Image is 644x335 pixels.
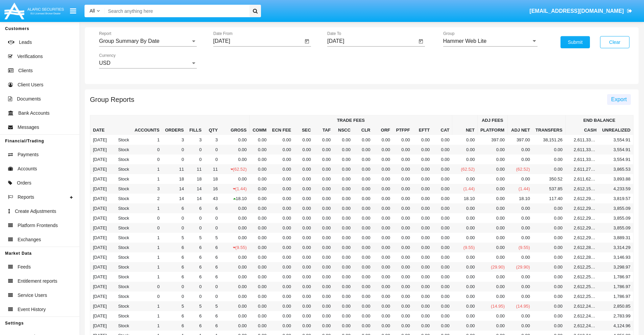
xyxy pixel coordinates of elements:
th: Unrealized [599,125,634,135]
span: USD [99,60,111,66]
button: Export [607,94,631,105]
td: 0.00 [432,223,452,233]
td: 0.00 [432,213,452,223]
td: 0.00 [507,174,533,184]
th: End Balance [565,115,633,125]
td: 0.00 [294,135,314,145]
td: 0.00 [477,164,507,174]
td: 0.00 [333,233,353,243]
td: 0.00 [477,203,507,213]
td: [DATE] [90,184,110,194]
td: 0.00 [432,203,452,213]
td: 0.00 [269,164,294,174]
th: Gross [220,115,249,135]
td: 0.00 [269,135,294,145]
td: 11 [204,164,220,174]
td: 397.00 [507,135,533,145]
td: 16 [204,184,220,194]
td: 0.00 [452,145,478,155]
span: Create Adjustments [15,208,56,215]
th: Qty [204,115,220,135]
th: Adj Fees [477,115,507,125]
td: 0.00 [333,164,353,174]
td: 0 [187,145,204,155]
th: PTFPF [393,125,413,135]
td: 0.00 [249,194,269,203]
span: Exchanges [18,236,41,243]
td: 0 [187,155,204,164]
span: Service Users [18,292,47,299]
td: 3,554.91 [599,135,634,145]
h5: Group Reports [90,97,134,102]
td: 2,611,622.68 [565,174,599,184]
img: Logo image [3,1,65,21]
td: 0.00 [507,213,533,223]
span: Messages [18,124,39,131]
td: 0.00 [432,184,452,194]
td: 0.00 [393,213,413,223]
td: 397.00 [477,135,507,145]
td: 0.00 [220,203,249,213]
td: 0.00 [249,184,269,194]
td: 0.00 [373,145,393,155]
td: 6 [204,203,220,213]
td: 0 [187,213,204,223]
td: 0.00 [507,155,533,164]
td: 0.00 [413,184,433,194]
td: [DATE] [90,164,110,174]
td: 0.00 [249,164,269,174]
td: (62.52) [507,164,533,174]
td: 0.00 [269,174,294,184]
td: 6 [187,203,204,213]
td: 0.00 [294,194,314,203]
td: [DATE] [90,174,110,184]
td: 0.00 [393,194,413,203]
td: 0.00 [269,213,294,223]
td: 0.00 [452,203,478,213]
span: Platform Frontends [18,222,58,229]
td: (62.52) [452,164,478,174]
td: 0.00 [413,194,433,203]
td: 0.00 [393,174,413,184]
td: Stock [110,174,132,184]
td: 1 [132,233,162,243]
button: Open calendar [303,37,311,46]
td: 0.00 [393,203,413,213]
td: 0.00 [220,233,249,243]
td: 0.00 [432,194,452,203]
td: 3,893.88 [599,174,634,184]
th: Date [90,115,110,135]
td: Stock [110,213,132,223]
td: 0.00 [314,184,334,194]
td: 3 [204,135,220,145]
td: 0.00 [269,203,294,213]
td: 0.00 [432,174,452,184]
td: 0.00 [314,213,334,223]
span: Bank Accounts [18,110,50,117]
th: Orders [162,115,187,135]
td: 0.00 [333,155,353,164]
td: 0.00 [249,135,269,145]
td: 0.00 [220,174,249,184]
td: 0.00 [507,203,533,213]
a: All [85,7,105,15]
td: 0 [162,155,187,164]
td: 0.00 [333,184,353,194]
td: 0.00 [269,184,294,194]
td: [DATE] [90,233,110,243]
td: 0.00 [220,223,249,233]
td: 0.00 [294,155,314,164]
td: 0.00 [220,213,249,223]
td: 0.00 [333,135,353,145]
button: Submit [560,36,590,48]
td: 0.00 [333,145,353,155]
td: 0 [132,145,162,155]
th: EFTT [413,125,433,135]
td: 0.00 [533,145,565,155]
td: Stock [110,233,132,243]
td: 0.00 [220,135,249,145]
button: Clear [600,36,629,48]
td: 0.00 [314,135,334,145]
td: 0.00 [477,213,507,223]
td: 0 [162,213,187,223]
